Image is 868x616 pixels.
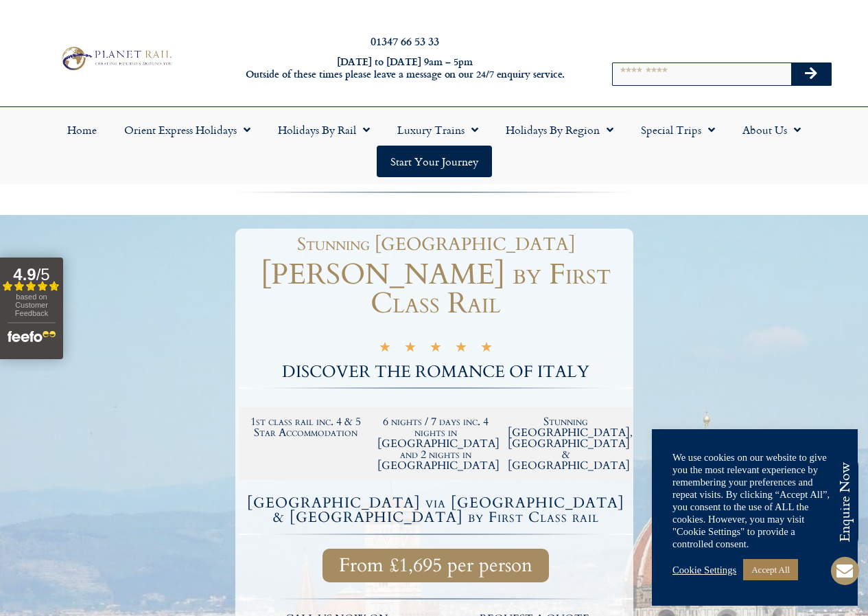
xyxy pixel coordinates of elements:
[377,416,494,471] h2: 6 nights / 7 days inc. 4 nights in [GEOGRAPHIC_DATA] and 2 nights in [GEOGRAPHIC_DATA]
[384,114,492,146] a: Luxury Trains
[672,451,837,550] div: We use cookies on our website to give you the most relevant experience by remembering your prefer...
[57,44,175,73] img: Planet Rail Train Holidays Logo
[7,114,861,177] nav: Menu
[480,343,493,356] i: ★
[339,557,532,574] span: From £1,695 per person
[492,114,627,146] a: Holidays by Region
[264,114,384,146] a: Holidays by Rail
[246,236,626,253] h1: Stunning [GEOGRAPHIC_DATA]
[455,343,467,356] i: ★
[239,260,633,318] h1: [PERSON_NAME] by First Class Rail
[379,341,493,356] div: 5/5
[371,33,439,49] a: 01347 66 53 33
[743,559,798,580] a: Accept All
[239,364,633,380] h2: DISCOVER THE ROMANCE OF ITALY
[672,564,736,576] a: Cookie Settings
[110,114,264,146] a: Orient Express Holidays
[729,114,814,146] a: About Us
[248,416,364,438] h2: 1st class rail inc. 4 & 5 Star Accommodation
[379,343,391,356] i: ★
[627,114,729,146] a: Special Trips
[508,416,624,471] h2: Stunning [GEOGRAPHIC_DATA], [GEOGRAPHIC_DATA] & [GEOGRAPHIC_DATA]
[377,146,492,177] a: Start your Journey
[430,343,442,356] i: ★
[235,56,575,81] h6: [DATE] to [DATE] 9am – 5pm Outside of these times please leave a message on our 24/7 enquiry serv...
[791,63,831,85] button: Search
[241,496,631,525] h4: [GEOGRAPHIC_DATA] via [GEOGRAPHIC_DATA] & [GEOGRAPHIC_DATA] by First Class rail
[404,343,417,356] i: ★
[322,549,549,582] a: From £1,695 per person
[54,114,110,146] a: Home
